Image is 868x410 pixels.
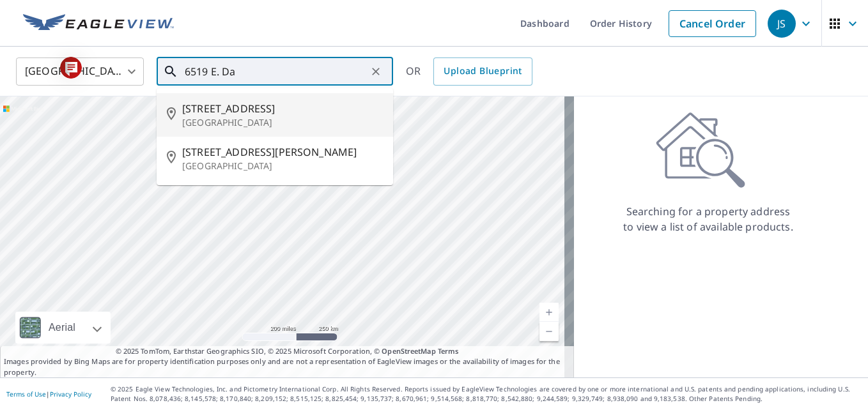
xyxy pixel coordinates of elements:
p: [GEOGRAPHIC_DATA] [182,116,383,129]
div: JS [768,10,796,38]
p: [GEOGRAPHIC_DATA] [182,160,383,172]
span: Upload Blueprint [444,63,522,79]
span: [STREET_ADDRESS][PERSON_NAME] [182,144,383,160]
div: Aerial [15,312,111,344]
a: Current Level 5, Zoom Out [539,322,559,341]
button: Clear [367,63,385,80]
a: Upload Blueprint [433,57,532,86]
span: © 2025 TomTom, Earthstar Geographics SIO, © 2025 Microsoft Corporation, © [116,346,459,357]
a: Privacy Policy [50,390,91,399]
p: Searching for a property address to view a list of available products. [623,204,794,234]
img: EV Logo [23,14,174,33]
a: OpenStreetMap [382,346,435,356]
div: Aerial [45,312,79,344]
a: Current Level 5, Zoom In [539,303,559,322]
a: Terms of Use [6,390,46,399]
p: © 2025 Eagle View Technologies, Inc. and Pictometry International Corp. All Rights Reserved. Repo... [111,384,862,404]
input: Search by address or latitude-longitude [185,54,367,89]
span: [STREET_ADDRESS] [182,101,383,116]
a: Terms [438,346,459,356]
a: Cancel Order [669,10,756,37]
p: | [6,390,91,398]
div: [GEOGRAPHIC_DATA] [16,54,144,89]
div: OR [406,57,532,86]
